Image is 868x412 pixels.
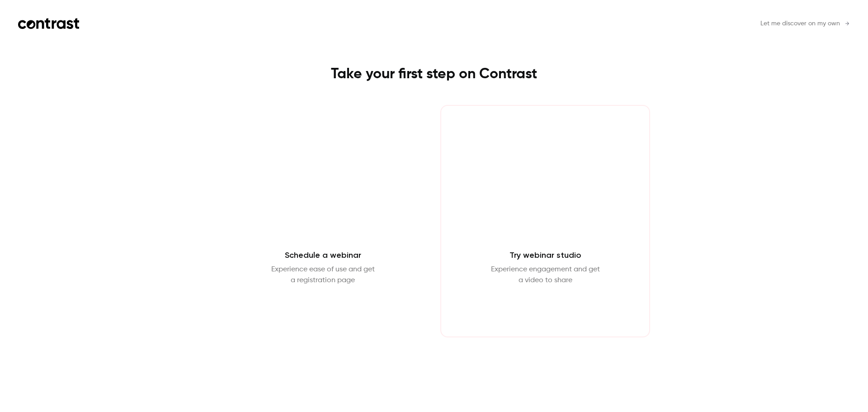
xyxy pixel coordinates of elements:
[271,264,375,286] p: Experience ease of use and get a registration page
[491,264,600,286] p: Experience engagement and get a video to share
[509,250,581,260] h2: Try webinar studio
[285,250,361,260] h2: Schedule a webinar
[516,297,575,318] button: Enter Studio
[760,19,840,28] span: Let me discover on my own
[200,65,668,83] h1: Take your first step on Contrast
